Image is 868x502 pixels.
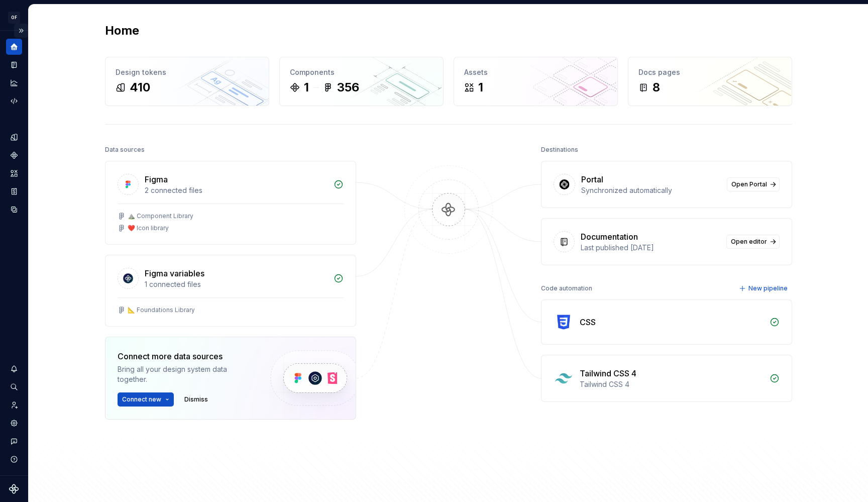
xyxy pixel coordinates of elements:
div: 1 [478,79,483,95]
button: Dismiss [180,392,212,407]
div: 2 connected files [145,185,328,195]
span: Open Portal [731,180,767,188]
button: Contact support [6,433,22,449]
div: Documentation [581,231,638,243]
div: Bring all your design system data together. [118,364,253,384]
div: Data sources [105,143,145,157]
a: Components1356 [279,57,444,106]
a: Figma2 connected files⛰️ Component Library❤️ Icon library [105,161,356,245]
span: Open editor [731,238,767,246]
a: Figma variables1 connected files📐 Foundations Library [105,255,356,327]
div: Portal [581,173,603,185]
a: Storybook stories [6,183,22,199]
div: Design tokens [116,67,259,77]
button: New pipeline [736,281,792,295]
a: Assets [6,165,22,181]
a: Assets1 [454,57,618,106]
a: Open Portal [727,177,780,191]
div: ❤️ Icon library [128,224,169,232]
button: Connect new [118,392,174,407]
div: Code automation [541,281,592,295]
div: Components [290,67,433,77]
div: Last published [DATE] [581,243,720,253]
div: ⛰️ Component Library [128,212,193,220]
div: Assets [464,67,607,77]
svg: Supernova Logo [9,484,19,494]
a: Design tokens [6,129,22,145]
div: 410 [130,79,150,95]
div: 📐 Foundations Library [128,306,195,314]
a: Open editor [726,235,780,249]
button: Notifications [6,361,22,377]
div: OF [8,12,20,24]
div: Tailwind CSS 4 [580,367,636,379]
a: Home [6,39,22,55]
div: Destinations [541,143,578,157]
div: 1 connected files [145,279,328,289]
div: Figma variables [145,267,204,279]
div: Tailwind CSS 4 [580,379,764,389]
a: Code automation [6,93,22,109]
button: Expand sidebar [14,24,28,38]
div: 356 [337,79,359,95]
div: Figma [145,173,168,185]
button: OF [2,7,26,28]
a: Analytics [6,75,22,91]
div: 1 [304,79,309,95]
span: Dismiss [184,395,208,404]
a: Design tokens410 [105,57,269,106]
div: 8 [653,79,660,95]
a: Components [6,147,22,163]
a: Data sources [6,202,22,218]
a: Documentation [6,57,22,73]
div: CSS [580,316,596,328]
a: Settings [6,415,22,431]
h2: Home [105,23,139,39]
a: Docs pages8 [628,57,792,106]
div: Docs pages [638,67,782,77]
span: Connect new [122,395,161,404]
button: Search ⌘K [6,379,22,395]
div: Synchronized automatically [581,185,721,195]
div: Connect more data sources [118,350,253,362]
a: Invite team [6,397,22,413]
span: New pipeline [748,284,788,292]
